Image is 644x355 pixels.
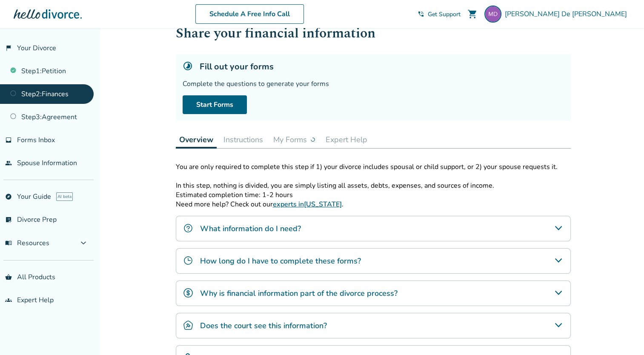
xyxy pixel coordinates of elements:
[5,240,12,246] span: menu_book
[176,200,571,209] p: Need more help? Check out our .
[200,255,361,266] h4: How long do I have to complete these forms?
[5,297,12,303] span: groups
[176,313,571,338] div: Does the court see this information?
[5,193,12,200] span: explore
[183,320,193,330] img: Does the court see this information?
[5,274,12,281] span: shopping_basket
[78,238,89,248] span: expand_more
[183,95,247,114] a: Start Forms
[183,223,193,233] img: What information do I need?
[17,135,55,145] span: Forms Inbox
[200,288,398,299] h4: Why is financial information part of the divorce process?
[176,162,571,172] p: You are only required to complete this step if 1) your divorce includes spousal or child support,...
[200,223,301,234] h4: What information do I need?
[467,9,478,19] span: shopping_cart
[176,216,571,241] div: What information do I need?
[273,200,342,209] a: experts in[US_STATE]
[200,61,274,72] h5: Fill out your forms
[183,288,193,298] img: Why is financial information part of the divorce process?
[176,172,571,190] p: In this step, nothing is divided, you are simply listing all assets, debts, expenses, and sources...
[56,192,73,201] span: AI beta
[5,137,12,143] span: inbox
[270,131,319,148] button: My Forms
[322,131,371,148] button: Expert Help
[183,255,193,266] img: How long do I have to complete these forms?
[5,216,12,223] span: list_alt_check
[418,10,461,18] a: phone_in_talkGet Support
[176,131,217,149] button: Overview
[5,160,12,166] span: people
[5,238,49,248] span: Resources
[176,190,571,200] p: Estimated completion time: 1-2 hours
[200,320,327,331] h4: Does the court see this information?
[428,10,461,18] span: Get Support
[418,11,424,17] span: phone_in_talk
[195,4,304,24] a: Schedule A Free Info Call
[176,23,571,44] h1: Share your financial information
[484,6,501,23] img: madj1970@gmail.com
[310,137,315,142] img: ...
[176,248,571,274] div: How long do I have to complete these forms?
[176,281,571,306] div: Why is financial information part of the divorce process?
[220,131,266,148] button: Instructions
[183,79,564,89] div: Complete the questions to generate your forms
[5,45,12,52] span: flag_2
[505,9,630,19] span: [PERSON_NAME] De [PERSON_NAME]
